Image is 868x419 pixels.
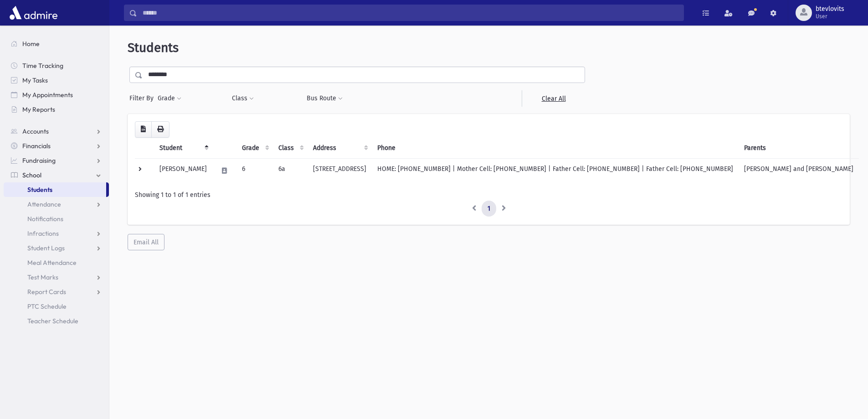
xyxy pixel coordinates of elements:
a: Meal Attendance [4,255,109,270]
a: Infractions [4,226,109,241]
span: Students [128,40,179,55]
td: [PERSON_NAME] and [PERSON_NAME] [739,158,859,183]
th: Phone [372,138,739,159]
span: My Tasks [22,76,48,84]
img: AdmirePro [7,4,60,22]
span: User [816,13,844,20]
a: Teacher Schedule [4,314,109,328]
a: Students [4,182,106,197]
span: My Appointments [22,91,73,99]
button: Email All [128,234,164,250]
td: [STREET_ADDRESS] [308,158,372,183]
a: Accounts [4,124,109,139]
button: Grade [157,90,182,107]
span: Student Logs [27,244,65,252]
span: Home [22,40,40,48]
span: Attendance [27,200,61,208]
a: Clear All [522,90,585,107]
a: Attendance [4,197,109,212]
span: Report Cards [27,288,66,296]
button: CSV [135,121,152,138]
th: Grade: activate to sort column ascending [236,138,273,159]
button: Bus Route [306,90,343,107]
th: Class: activate to sort column ascending [273,138,308,159]
span: Meal Attendance [27,259,77,267]
a: Home [4,36,109,51]
span: Infractions [27,229,59,238]
a: 1 [482,201,496,217]
a: My Reports [4,102,109,117]
input: Search [137,5,683,21]
th: Parents [739,138,859,159]
td: 6a [273,158,308,183]
a: Financials [4,139,109,153]
td: HOME: [PHONE_NUMBER] | Mother Cell: [PHONE_NUMBER] | Father Cell: [PHONE_NUMBER] | Father Cell: [... [372,158,739,183]
th: Address: activate to sort column ascending [308,138,372,159]
a: Time Tracking [4,58,109,73]
span: My Reports [22,105,55,114]
a: My Tasks [4,73,109,88]
button: Print [151,121,169,138]
th: Student: activate to sort column descending [154,138,212,159]
a: Notifications [4,212,109,226]
span: Teacher Schedule [27,317,78,325]
span: Fundraising [22,156,56,165]
td: [PERSON_NAME] [154,158,212,183]
span: School [22,171,41,179]
button: Class [231,90,254,107]
a: My Appointments [4,88,109,102]
a: Student Logs [4,241,109,255]
a: School [4,168,109,182]
a: Fundraising [4,153,109,168]
a: Test Marks [4,270,109,285]
span: Notifications [27,215,63,223]
span: Filter By [129,93,157,103]
span: Accounts [22,127,49,135]
span: Financials [22,142,51,150]
span: PTC Schedule [27,302,67,310]
span: btevlovits [816,5,844,13]
a: Report Cards [4,285,109,299]
span: Time Tracking [22,62,63,70]
div: Showing 1 to 1 of 1 entries [135,190,842,200]
span: Test Marks [27,273,58,281]
a: PTC Schedule [4,299,109,314]
span: Students [27,186,52,194]
td: 6 [236,158,273,183]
